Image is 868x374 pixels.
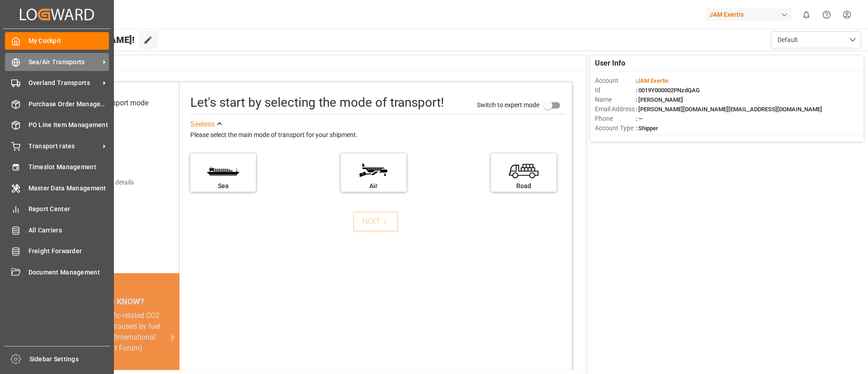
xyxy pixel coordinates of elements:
[595,123,636,133] span: Account Type
[636,96,683,103] span: : [PERSON_NAME]
[49,292,179,310] div: DID YOU KNOW?
[28,162,109,172] span: Timeslot Management
[195,181,251,191] div: Sea
[28,120,109,130] span: PO Line Item Management
[28,204,109,214] span: Report Center
[771,31,861,48] button: open menu
[595,85,636,95] span: Id
[636,125,658,132] span: : Shipper
[28,78,100,88] span: Overland Transports
[5,158,109,176] a: Timeslot Management
[5,179,109,197] a: Master Data Management
[5,221,109,239] a: All Carriers
[636,115,643,122] span: : —
[60,310,169,354] div: 30% of all traffic-related CO2 emissions are caused by fuel combustion (International Transport F...
[28,184,109,193] span: Master Data Management
[28,99,109,109] span: Purchase Order Management
[28,268,109,277] span: Document Management
[5,95,109,113] a: Purchase Order Management
[595,58,625,69] span: User Info
[5,32,109,50] a: My Cockpit
[362,216,390,227] div: NEXT
[636,106,822,113] span: : [PERSON_NAME][DOMAIN_NAME][EMAIL_ADDRESS][DOMAIN_NAME]
[353,212,398,232] button: NEXT
[38,31,135,48] span: Hello [PERSON_NAME]!
[5,116,109,134] a: PO Line Item Management
[637,77,669,84] span: JAM Exertis
[28,142,100,151] span: Transport rates
[636,87,700,94] span: : 0019Y000002PNzdQAG
[595,114,636,123] span: Phone
[28,226,109,235] span: All Carriers
[816,5,837,25] button: Help Center
[190,119,215,130] div: See less
[29,355,110,364] span: Sidebar Settings
[595,76,636,85] span: Account
[5,242,109,260] a: Freight Forwarder
[706,6,796,23] button: JAM Exertis
[345,181,402,191] div: Air
[778,35,798,45] span: Default
[167,310,179,365] button: next slide / item
[477,101,539,108] span: Switch to expert mode
[796,5,816,25] button: show 0 new notifications
[190,93,444,112] div: Let's start by selecting the mode of transport!
[28,57,100,67] span: Sea/Air Transports
[595,104,636,114] span: Email Address
[595,95,636,104] span: Name
[5,200,109,218] a: Report Center
[706,8,793,21] div: JAM Exertis
[5,263,109,281] a: Document Management
[190,130,566,141] div: Please select the main mode of transport for your shipment.
[28,36,109,46] span: My Cockpit
[495,181,552,191] div: Road
[636,77,669,84] span: :
[28,246,109,256] span: Freight Forwarder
